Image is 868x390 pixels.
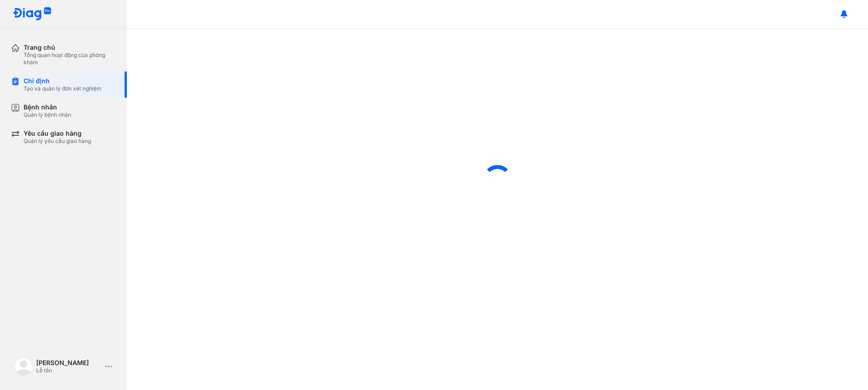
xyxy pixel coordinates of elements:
div: Bệnh nhân [24,103,71,111]
div: Lễ tân [36,367,101,374]
div: Quản lý yêu cầu giao hàng [24,138,91,145]
div: Yêu cầu giao hàng [24,129,91,138]
div: Tổng quan hoạt động của phòng khám [24,52,116,66]
img: logo [13,7,52,21]
div: Tạo và quản lý đơn xét nghiệm [24,85,101,92]
div: Quản lý bệnh nhân [24,111,71,119]
img: logo [14,357,33,376]
div: Trang chủ [24,43,116,52]
div: [PERSON_NAME] [36,359,101,367]
div: Chỉ định [24,77,101,85]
